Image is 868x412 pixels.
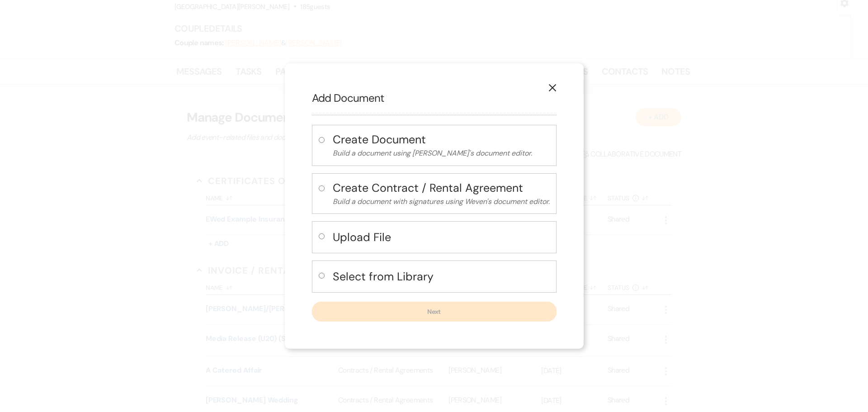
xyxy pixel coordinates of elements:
[333,180,550,208] button: Create Contract / Rental AgreementBuild a document with signatures using Weven's document editor.
[312,302,557,322] button: Next
[333,229,550,245] h4: Upload File
[333,267,550,286] button: Select from Library
[333,196,550,208] p: Build a document with signatures using Weven's document editor.
[333,269,550,284] h4: Select from Library
[312,90,557,106] h2: Add Document
[333,132,550,147] h4: Create Document
[333,132,550,159] button: Create DocumentBuild a document using [PERSON_NAME]'s document editor.
[333,228,550,246] button: Upload File
[333,180,550,196] h4: Create Contract / Rental Agreement
[333,147,550,159] p: Build a document using [PERSON_NAME]'s document editor.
